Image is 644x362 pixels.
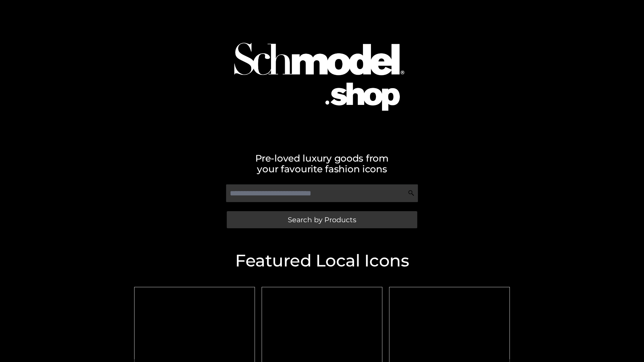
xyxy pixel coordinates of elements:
img: Search Icon [408,190,415,196]
a: Search by Products [227,211,417,228]
h2: Featured Local Icons​ [131,252,513,269]
h2: Pre-loved luxury goods from your favourite fashion icons [131,153,513,174]
span: Search by Products [288,216,356,223]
